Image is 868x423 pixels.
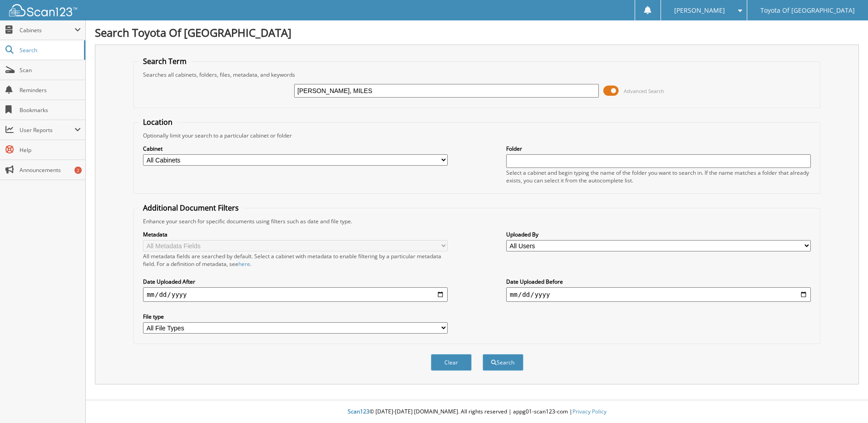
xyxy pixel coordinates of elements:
a: Privacy Policy [572,408,607,415]
div: Optionally limit your search to a particular cabinet or folder [138,132,815,139]
button: Clear [431,354,472,371]
span: Cabinets [20,26,74,34]
span: Scan [20,66,81,74]
label: Metadata [143,231,448,238]
span: Advanced Search [624,88,664,94]
span: [PERSON_NAME] [674,8,725,13]
input: end [506,287,811,302]
legend: Additional Document Filters [138,203,243,213]
span: Announcements [20,166,81,174]
div: Select a cabinet and begin typing the name of the folder you want to search in. If the name match... [506,169,811,184]
input: start [143,287,448,302]
div: Enhance your search for specific documents using filters such as date and file type. [138,217,815,225]
h1: Search Toyota Of [GEOGRAPHIC_DATA] [95,25,859,40]
iframe: Chat Widget [823,379,868,423]
a: here [238,260,250,268]
label: Cabinet [143,145,448,152]
span: Toyota Of [GEOGRAPHIC_DATA] [760,8,855,13]
legend: Search Term [138,56,191,66]
span: Search [20,46,79,54]
div: 2 [74,167,82,174]
legend: Location [138,117,177,127]
span: User Reports [20,126,74,134]
span: Help [20,146,81,154]
img: scan123-logo-white.svg [9,4,77,16]
label: Folder [506,145,811,152]
label: Date Uploaded Before [506,278,811,285]
div: Searches all cabinets, folders, files, metadata, and keywords [138,71,815,79]
span: Bookmarks [20,106,81,114]
div: All metadata fields are searched by default. Select a cabinet with metadata to enable filtering b... [143,252,448,268]
label: Date Uploaded After [143,278,448,285]
span: Scan123 [348,408,370,415]
div: © [DATE]-[DATE] [DOMAIN_NAME]. All rights reserved | appg01-scan123-com | [86,401,868,423]
button: Search [483,354,523,371]
label: File type [143,313,448,320]
span: Reminders [20,86,81,94]
label: Uploaded By [506,231,811,238]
